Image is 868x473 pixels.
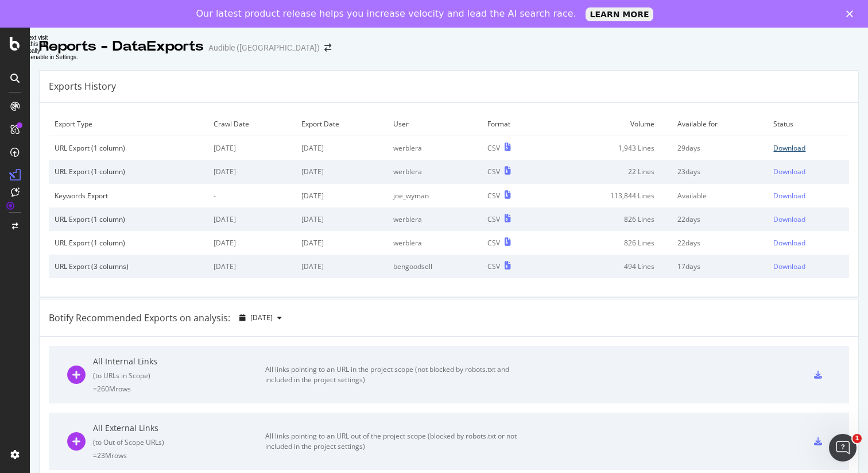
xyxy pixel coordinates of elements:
[487,191,500,201] div: CSV
[672,255,768,278] td: 17 days
[208,136,296,160] td: [DATE]
[547,255,672,278] td: 494 Lines
[773,191,805,201] div: Download
[196,8,576,20] div: Our latest product release helps you increase velocity and lead the AI search race.
[672,112,768,136] td: Available for
[773,214,805,224] div: Download
[93,384,265,394] div: = 260M rows
[387,255,482,278] td: bengoodsell
[296,255,387,278] td: [DATE]
[487,143,500,153] div: CSV
[829,434,857,462] iframe: Intercom live chat
[387,207,482,231] td: werblera
[547,207,672,231] td: 826 Lines
[677,191,762,201] div: Available
[814,437,822,445] div: csv-export
[387,184,482,207] td: joe_wyman
[773,262,805,271] div: Download
[93,371,265,380] div: ( to URLs in Scope )
[387,112,482,136] td: User
[387,136,482,160] td: werblera
[773,262,843,271] a: Download
[672,160,768,183] td: 23 days
[773,214,843,224] a: Download
[55,262,202,271] div: URL Export (3 columns)
[487,238,500,248] div: CSV
[586,7,654,21] a: LEARN MORE
[296,136,387,160] td: [DATE]
[387,231,482,255] td: werblera
[296,184,387,207] td: [DATE]
[547,231,672,255] td: 826 Lines
[547,160,672,183] td: 22 Lines
[672,231,768,255] td: 22 days
[208,255,296,278] td: [DATE]
[773,143,843,153] a: Download
[296,231,387,255] td: [DATE]
[55,143,202,153] div: URL Export (1 column)
[852,434,862,443] span: 1
[55,214,202,224] div: URL Export (1 column)
[93,356,265,367] div: All Internal Links
[773,143,805,153] div: Download
[55,191,202,201] div: Keywords Export
[208,207,296,231] td: [DATE]
[49,312,230,325] div: Botify Recommended Exports on analysis:
[208,42,320,53] div: Audible ([GEOGRAPHIC_DATA])
[265,431,524,452] div: All links pointing to an URL out of the project scope (blocked by robots.txt or not included in t...
[487,262,500,271] div: CSV
[208,231,296,255] td: [DATE]
[55,167,202,176] div: URL Export (1 column)
[672,136,768,160] td: 29 days
[250,313,273,322] span: 2025 Aug. 1st
[39,37,204,56] div: Reports - DataExports
[773,238,805,248] div: Download
[487,167,500,176] div: CSV
[482,112,547,136] td: Format
[387,160,482,183] td: werblera
[547,136,672,160] td: 1,943 Lines
[846,10,858,17] div: Close
[773,167,805,176] div: Download
[773,191,843,201] a: Download
[814,371,822,379] div: csv-export
[324,44,331,52] div: arrow-right-arrow-left
[55,238,202,248] div: URL Export (1 column)
[208,112,296,136] td: Crawl Date
[93,437,265,447] div: ( to Out of Scope URLs )
[773,238,843,248] a: Download
[547,112,672,136] td: Volume
[49,112,208,136] td: Export Type
[49,80,116,93] div: Exports History
[768,112,849,136] td: Status
[296,112,387,136] td: Export Date
[773,167,843,176] a: Download
[93,422,265,434] div: All External Links
[93,451,265,460] div: = 23M rows
[235,309,286,327] button: [DATE]
[265,364,524,385] div: All links pointing to an URL in the project scope (not blocked by robots.txt and included in the ...
[208,160,296,183] td: [DATE]
[208,184,296,207] td: -
[547,184,672,207] td: 113,844 Lines
[487,214,500,224] div: CSV
[296,207,387,231] td: [DATE]
[296,160,387,183] td: [DATE]
[672,207,768,231] td: 22 days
